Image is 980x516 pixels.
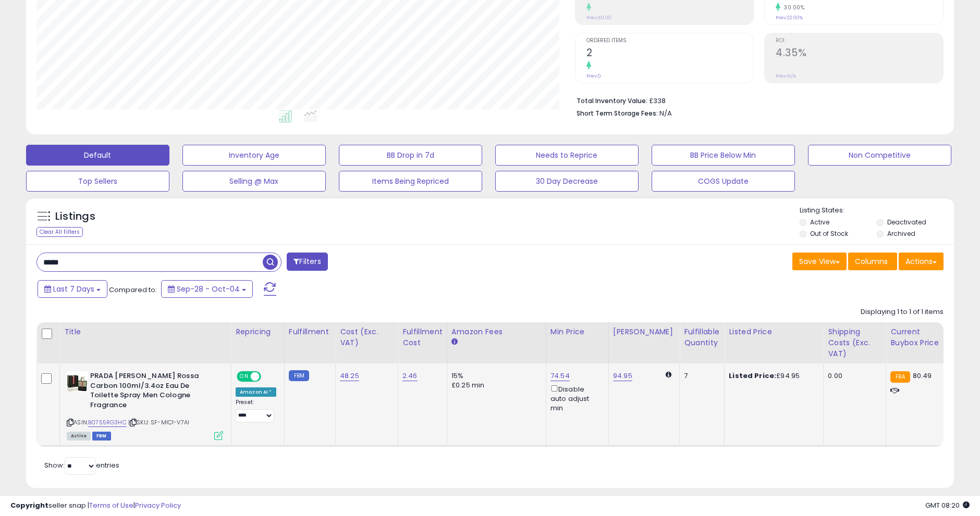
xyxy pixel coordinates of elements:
[44,460,119,470] span: Show: entries
[586,38,754,44] span: Ordered Items
[810,229,848,238] label: Out of Stock
[238,372,251,381] span: ON
[289,326,331,337] div: Fulfillment
[26,171,169,192] button: Top Sellers
[887,218,926,226] label: Deactivated
[577,96,647,105] b: Total Inventory Value:
[161,280,253,298] button: Sep-28 - Oct-04
[776,73,796,79] small: Prev: N/A
[495,145,639,166] button: Needs to Reprice
[182,145,326,166] button: Inventory Age
[26,145,169,166] button: Default
[613,326,675,337] div: [PERSON_NAME]
[177,284,240,294] span: Sep-28 - Oct-04
[855,256,888,267] span: Columns
[289,370,309,381] small: FBM
[67,371,223,439] div: ASIN:
[135,500,181,510] a: Privacy Policy
[340,326,394,348] div: Cost (Exc. VAT)
[776,47,943,61] h2: 4.35%
[729,371,815,381] div: £94.95
[451,371,538,381] div: 15%
[55,209,95,224] h5: Listings
[776,15,803,21] small: Prev: 22.00%
[780,4,804,11] small: 30.00%
[92,432,111,441] span: FBM
[890,326,944,348] div: Current Buybox Price
[808,145,951,166] button: Non Competitive
[550,371,570,381] a: 74.54
[613,371,632,381] a: 94.95
[828,371,878,381] div: 0.00
[890,371,910,383] small: FBA
[550,383,601,413] div: Disable auto adjust min
[451,337,458,347] small: Amazon Fees.
[861,307,944,317] div: Displaying 1 to 1 of 1 items
[652,145,795,166] button: BB Price Below Min
[339,171,482,192] button: Items Being Repriced
[800,206,954,216] p: Listing States:
[495,171,639,192] button: 30 Day Decrease
[586,47,754,61] h2: 2
[810,218,829,226] label: Active
[684,371,716,381] div: 7
[89,500,133,510] a: Terms of Use
[236,326,280,337] div: Repricing
[451,381,538,390] div: £0.25 min
[913,371,932,381] span: 80.49
[53,284,94,294] span: Last 7 Days
[792,253,847,270] button: Save View
[38,280,107,298] button: Last 7 Days
[776,38,943,44] span: ROI
[828,326,881,359] div: Shipping Costs (Exc. VAT)
[652,171,795,192] button: COGS Update
[577,109,658,118] b: Short Term Storage Fees:
[340,371,359,381] a: 48.25
[402,326,443,348] div: Fulfillment Cost
[659,108,672,118] span: N/A
[899,253,944,270] button: Actions
[67,371,88,392] img: 41KM1fsaOLL._SL40_.jpg
[586,15,611,21] small: Prev: £0.00
[684,326,720,348] div: Fulfillable Quantity
[260,372,276,381] span: OFF
[339,145,482,166] button: BB Drop in 7d
[402,371,418,381] a: 2.46
[90,371,217,412] b: PRADA [PERSON_NAME] Rossa Carbon 100ml/3.4oz Eau De Toilette Spray Men Cologne Fragrance
[67,432,91,441] span: All listings currently available for purchase on Amazon
[550,326,604,337] div: Min Price
[88,418,127,427] a: B0755RG3HC
[64,326,227,337] div: Title
[287,253,327,271] button: Filters
[925,500,970,510] span: 2025-10-12 08:20 GMT
[729,371,776,381] b: Listed Price:
[887,229,915,238] label: Archived
[848,253,897,270] button: Columns
[577,94,936,106] li: £338
[182,171,326,192] button: Selling @ Max
[586,73,601,79] small: Prev: 0
[236,387,276,397] div: Amazon AI *
[10,501,181,511] div: seller snap | |
[236,399,276,422] div: Preset:
[36,227,83,237] div: Clear All Filters
[729,326,819,337] div: Listed Price
[128,418,189,426] span: | SKU: SF-MIC1-V7AI
[451,326,542,337] div: Amazon Fees
[109,285,157,295] span: Compared to:
[10,500,48,510] strong: Copyright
